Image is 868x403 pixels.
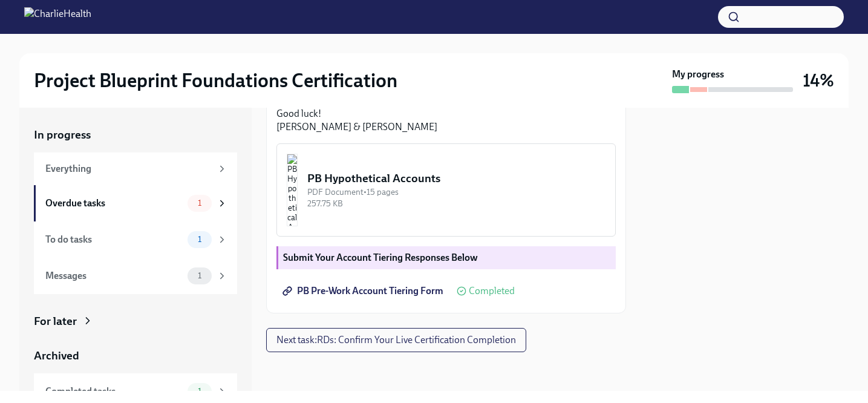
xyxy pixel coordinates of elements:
[45,197,183,210] div: Overdue tasks
[34,258,237,294] a: Messages1
[307,198,605,209] div: 257.75 KB
[45,233,183,246] div: To do tasks
[276,279,452,303] a: PB Pre-Work Account Tiering Form
[34,313,237,329] a: For later
[191,198,209,208] span: 1
[24,7,91,27] img: CharlieHealth
[34,348,237,364] a: Archived
[287,154,298,226] img: PB Hypothetical Accounts
[191,235,209,244] span: 1
[266,328,526,352] button: Next task:RDs: Confirm Your Live Certification Completion
[469,286,515,296] span: Completed
[45,385,183,398] div: Completed tasks
[45,269,183,283] div: Messages
[34,313,77,329] div: For later
[276,143,616,237] button: PB Hypothetical AccountsPDF Document•15 pages257.75 KB
[34,152,237,185] a: Everything
[34,185,237,221] a: Overdue tasks1
[191,387,209,396] span: 1
[34,221,237,258] a: To do tasks1
[276,334,516,346] span: Next task : RDs: Confirm Your Live Certification Completion
[283,252,478,263] strong: Submit Your Account Tiering Responses Below
[307,171,605,186] div: PB Hypothetical Accounts
[672,68,724,81] strong: My progress
[285,285,443,297] span: PB Pre-Work Account Tiering Form
[803,70,834,91] h3: 14%
[276,107,616,134] p: Good luck! [PERSON_NAME] & [PERSON_NAME]
[307,186,605,198] div: PDF Document • 15 pages
[45,162,212,175] div: Everything
[191,271,209,280] span: 1
[34,68,397,93] h2: Project Blueprint Foundations Certification
[34,127,237,143] a: In progress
